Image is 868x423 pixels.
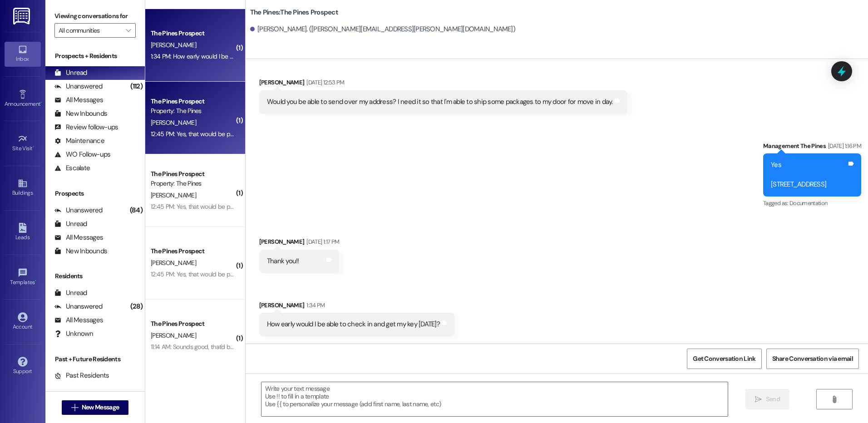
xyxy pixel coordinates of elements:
[745,389,789,409] button: Send
[151,319,235,329] div: The Pines Prospect
[259,237,339,250] div: [PERSON_NAME]
[54,315,103,325] div: All Messages
[45,189,145,198] div: Prospects
[13,8,32,25] img: ResiDesk Logo
[687,349,761,369] button: Get Conversation Link
[54,206,103,215] div: Unanswered
[789,199,828,207] span: Documentation
[128,300,145,314] div: (28)
[5,220,41,245] a: Leads
[54,123,118,132] div: Review follow-ups
[5,176,41,200] a: Buildings
[71,404,78,411] i: 
[151,97,235,106] div: The Pines Prospect
[40,99,42,106] span: •
[151,202,380,211] div: 12:45 PM: Yes, that would be preferable since we wouldn't have to move our stuff again.
[267,256,299,266] div: Thank you!!
[5,265,41,290] a: Templates •
[54,302,103,311] div: Unanswered
[54,68,87,78] div: Unread
[54,329,93,339] div: Unknown
[62,400,129,415] button: New Message
[128,79,145,93] div: (112)
[766,349,859,369] button: Share Conversation via email
[151,259,196,267] span: [PERSON_NAME]
[54,9,136,23] label: Viewing conversations for
[304,78,344,87] div: [DATE] 12:53 PM
[54,136,104,146] div: Maintenance
[831,396,838,403] i: 
[772,354,853,364] span: Share Conversation via email
[259,300,454,313] div: [PERSON_NAME]
[54,219,87,229] div: Unread
[151,331,196,339] span: [PERSON_NAME]
[126,27,131,34] i: 
[151,52,335,60] div: 1:34 PM: How early would I be able to check in and get my key [DATE]?
[5,354,41,379] a: Support
[5,131,41,156] a: Site Visit •
[151,270,380,278] div: 12:45 PM: Yes, that would be preferable since we wouldn't have to move our stuff again.
[54,384,116,394] div: Future Residents
[250,8,338,17] b: The Pines: The Pines Prospect
[45,271,145,281] div: Residents
[151,246,235,256] div: The Pines Prospect
[82,403,119,412] span: New Message
[259,78,627,90] div: [PERSON_NAME]
[54,109,107,118] div: New Inbounds
[304,237,339,246] div: [DATE] 1:17 PM
[693,354,755,364] span: Get Conversation Link
[35,278,36,284] span: •
[151,169,235,179] div: The Pines Prospect
[755,396,762,403] i: 
[128,203,145,217] div: (84)
[250,25,515,34] div: [PERSON_NAME]. ([PERSON_NAME][EMAIL_ADDRESS][PERSON_NAME][DOMAIN_NAME])
[33,144,34,150] span: •
[45,354,145,364] div: Past + Future Residents
[151,29,235,38] div: The Pines Prospect
[304,300,325,310] div: 1:34 PM
[45,51,145,61] div: Prospects + Residents
[151,130,380,138] div: 12:45 PM: Yes, that would be preferable since we wouldn't have to move our stuff again.
[766,394,780,404] span: Send
[54,82,103,91] div: Unanswered
[151,191,196,199] span: [PERSON_NAME]
[54,371,109,380] div: Past Residents
[59,23,121,38] input: All communities
[5,42,41,66] a: Inbox
[5,310,41,334] a: Account
[763,197,861,210] div: Tagged as:
[267,97,613,107] div: Would you be able to send over my address? I need it so that I'm able to ship some packages to my...
[267,320,440,329] div: How early would I be able to check in and get my key [DATE]?
[151,343,430,351] div: 11:14 AM: Sounds good, that'd be awesome. Drive safe! We just want to make sure your spot will be...
[151,118,196,127] span: [PERSON_NAME]
[151,106,235,116] div: Property: The Pines
[54,95,103,105] div: All Messages
[771,160,826,189] div: Yes [STREET_ADDRESS]
[151,41,196,49] span: [PERSON_NAME]
[54,233,103,242] div: All Messages
[763,141,861,154] div: Management The Pines
[54,288,87,298] div: Unread
[54,150,110,159] div: WO Follow-ups
[54,246,107,256] div: New Inbounds
[826,141,861,151] div: [DATE] 1:16 PM
[54,163,90,173] div: Escalate
[151,179,235,188] div: Property: The Pines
